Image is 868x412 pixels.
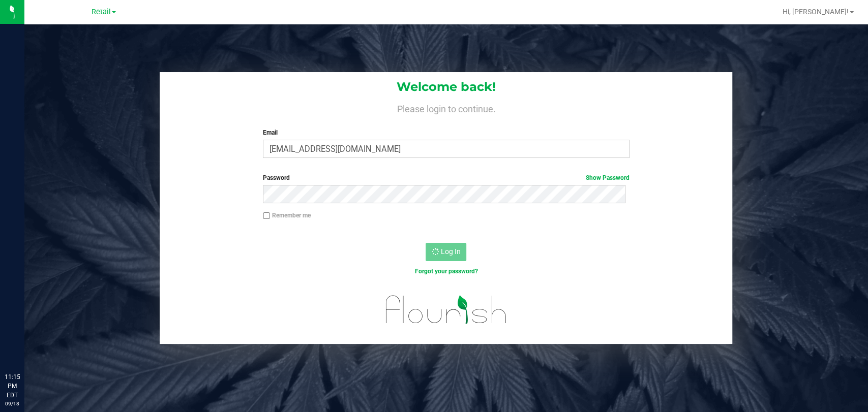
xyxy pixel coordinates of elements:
button: Log In [426,243,466,261]
span: Retail [92,8,111,16]
h4: Please login to continue. [160,102,732,114]
span: Log In [440,247,460,256]
p: 09/18 [5,400,20,407]
a: Show Password [586,174,630,181]
span: Hi, [PERSON_NAME]! [783,8,849,16]
span: Password [263,174,290,181]
img: flourish_logo.svg [375,287,518,333]
a: Forgot your password? [414,268,477,275]
label: Email [263,128,630,137]
input: Remember me [263,212,270,219]
h1: Welcome back! [160,80,732,93]
p: 11:15 PM EDT [5,372,20,400]
label: Remember me [263,211,311,220]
